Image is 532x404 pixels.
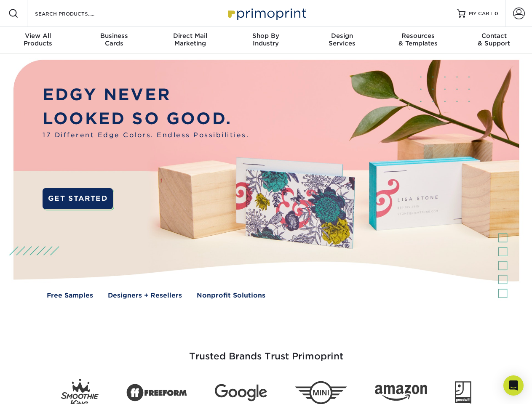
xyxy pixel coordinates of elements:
a: Resources& Templates [380,27,456,54]
a: Direct MailMarketing [152,27,228,54]
span: 17 Different Edge Colors. Endless Possibilities. [43,130,249,140]
img: Goodwill [455,381,471,404]
iframe: Google Customer Reviews [2,378,72,401]
a: Shop ByIndustry [228,27,304,54]
div: Marketing [152,32,228,47]
span: Contact [456,32,532,40]
span: Shop By [228,32,304,40]
div: & Support [456,32,532,47]
div: Industry [228,32,304,47]
a: DesignServices [304,27,380,54]
img: Google [215,384,267,401]
span: 0 [495,11,498,16]
span: Direct Mail [152,32,228,40]
span: Design [304,32,380,40]
a: BusinessCards [76,27,152,54]
span: MY CART [469,10,493,17]
a: Designers + Resellers [108,291,182,300]
div: Services [304,32,380,47]
p: EDGY NEVER [43,83,249,107]
a: GET STARTED [43,188,113,209]
a: Free Samples [47,291,93,300]
img: Primoprint [224,4,308,22]
h3: Trusted Brands Trust Primoprint [20,331,513,372]
span: Resources [380,32,456,40]
input: SEARCH PRODUCTS..... [34,8,116,19]
div: Cards [76,32,152,47]
a: Contact& Support [456,27,532,54]
img: Amazon [375,385,427,401]
a: Nonprofit Solutions [197,291,265,300]
p: LOOKED SO GOOD. [43,107,249,131]
span: Business [76,32,152,40]
div: Open Intercom Messenger [503,375,524,396]
div: & Templates [380,32,456,47]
